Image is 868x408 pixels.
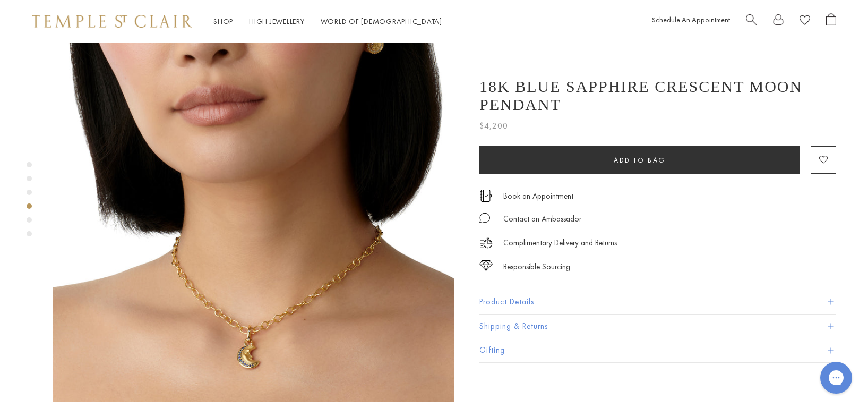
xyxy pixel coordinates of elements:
h1: 18K Blue Sapphire Crescent Moon Pendant [479,78,836,114]
a: Open Shopping Bag [826,13,836,30]
img: icon_sourcing.svg [479,260,493,271]
a: Schedule An Appointment [652,15,730,24]
a: World of [DEMOGRAPHIC_DATA]World of [DEMOGRAPHIC_DATA] [321,16,442,26]
span: Add to bag [614,156,666,165]
div: Responsible Sourcing [503,260,570,274]
span: $4,200 [479,119,508,133]
button: Gifting [479,338,836,362]
p: Complimentary Delivery and Returns [503,236,617,250]
button: Product Details [479,290,836,314]
nav: Main navigation [213,15,442,28]
img: MessageIcon-01_2.svg [479,212,490,223]
a: ShopShop [213,16,233,26]
img: icon_delivery.svg [479,236,493,250]
a: Search [746,13,757,30]
iframe: Gorgias live chat messenger [815,358,857,397]
div: Product gallery navigation [27,159,32,245]
a: Book an Appointment [503,190,573,202]
img: P11605-CRESCENT [53,1,454,402]
a: View Wishlist [800,13,810,30]
button: Shipping & Returns [479,314,836,338]
img: icon_appointment.svg [479,190,492,202]
button: Add to bag [479,146,800,174]
div: Contact an Ambassador [503,212,581,226]
a: High JewelleryHigh Jewellery [249,16,305,26]
img: Temple St. Clair [32,15,192,28]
